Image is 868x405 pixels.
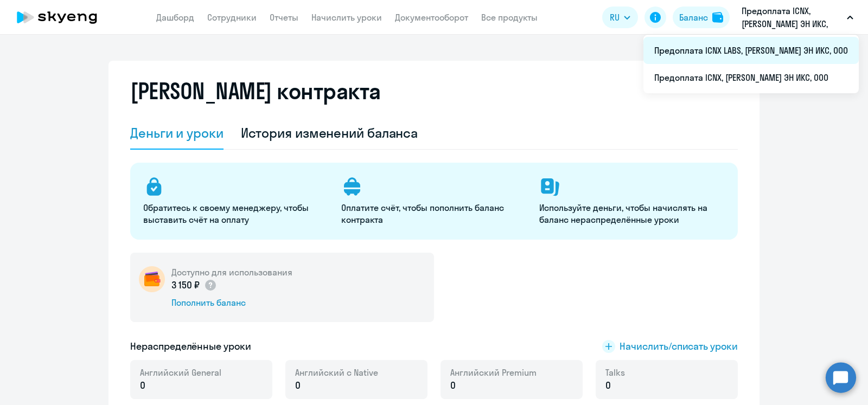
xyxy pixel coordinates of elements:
[736,4,859,30] button: Предоплата ICNX, [PERSON_NAME] ЭН ИКС, ООО
[620,339,738,353] span: Начислить/списать уроки
[311,12,382,23] a: Начислить уроки
[605,367,625,378] span: Talks
[481,12,538,23] a: Все продукты
[673,7,730,28] button: Балансbalance
[130,124,224,142] div: Деньги и уроки
[171,297,292,308] div: Пополнить баланс
[712,12,723,23] img: balance
[139,266,165,292] img: wallet-circle.png
[341,202,526,226] p: Оплатите счёт, чтобы пополнить баланс контракта
[156,12,194,23] a: Дашборд
[610,11,620,24] span: RU
[643,35,859,93] ul: RU
[295,367,378,378] span: Английский с Native
[171,278,217,292] p: 3 150 ₽
[270,12,298,23] a: Отчеты
[742,4,843,30] p: Предоплата ICNX, [PERSON_NAME] ЭН ИКС, ООО
[143,202,328,226] p: Обратитесь к своему менеджеру, чтобы выставить счёт на оплату
[679,11,708,24] div: Баланс
[395,12,468,23] a: Документооборот
[171,266,292,278] h5: Доступно для использования
[295,378,301,393] span: 0
[602,7,638,28] button: RU
[605,378,611,393] span: 0
[450,378,456,393] span: 0
[140,378,145,393] span: 0
[207,12,257,23] a: Сотрудники
[539,202,724,226] p: Используйте деньги, чтобы начислять на баланс нераспределённые уроки
[130,339,251,353] h5: Нераспределённые уроки
[130,78,381,104] h2: [PERSON_NAME] контракта
[140,367,221,378] span: Английский General
[241,124,418,142] div: История изменений баланса
[450,367,537,378] span: Английский Premium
